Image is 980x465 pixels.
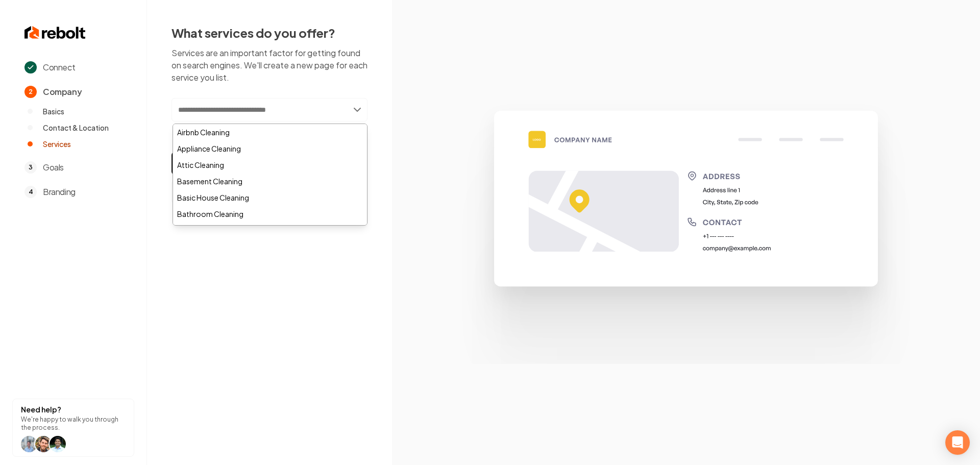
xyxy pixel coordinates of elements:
[173,157,367,173] div: Attic Cleaning
[173,173,367,189] div: Basement Cleaning
[171,47,367,84] p: Services are an important factor for getting found on search engines. We'll create a new page for...
[21,415,126,432] p: We're happy to walk you through the process.
[24,25,86,41] img: Rebolt Logo
[171,152,367,175] button: Continue
[173,222,367,238] div: Bed Making Services
[24,161,37,174] span: 3
[173,189,367,206] div: Basic House Cleaning
[171,25,367,41] h2: What services do you offer?
[441,101,931,363] img: Google Business Profile
[173,206,367,222] div: Bathroom Cleaning
[35,436,52,452] img: help icon Will
[171,181,367,203] button: Back
[21,436,37,452] img: help icon Will
[12,399,134,457] button: Need help?We're happy to walk you through the process.help icon Willhelp icon Willhelp icon arwin
[43,106,64,116] span: Basics
[43,61,75,74] span: Connect
[43,123,109,133] span: Contact & Location
[24,86,37,98] span: 2
[945,430,970,455] div: Open Intercom Messenger
[43,86,82,98] span: Company
[43,186,76,198] span: Branding
[24,186,37,198] span: 4
[50,436,66,452] img: help icon arwin
[173,140,367,157] div: Appliance Cleaning
[21,405,61,414] strong: Need help?
[43,161,64,174] span: Goals
[43,139,71,149] span: Services
[173,124,367,140] div: Airbnb Cleaning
